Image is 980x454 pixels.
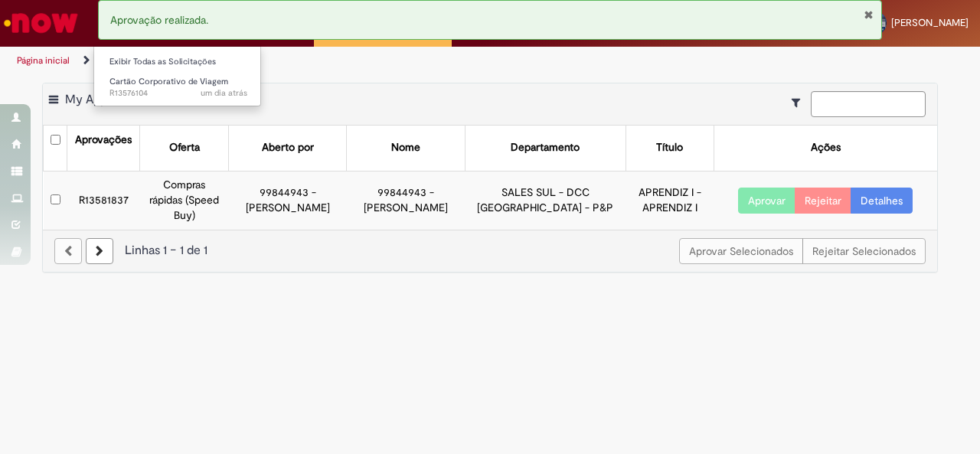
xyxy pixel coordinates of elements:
div: Aprovações [75,132,132,148]
button: Fechar Notificação [864,8,874,21]
span: Cartão Corporativo de Viagem [109,76,228,87]
td: SALES SUL - DCC [GEOGRAPHIC_DATA] - P&P [465,171,626,229]
th: Aprovações [67,126,139,171]
i: Mostrar filtros para: Suas Solicitações [792,97,808,108]
td: 99844943 - [PERSON_NAME] [229,171,347,229]
div: Oferta [169,140,200,155]
ul: Trilhas de página [11,47,642,75]
div: Título [656,140,683,155]
button: Aprovar [738,188,795,214]
div: Ações [811,140,841,155]
span: [PERSON_NAME] [891,16,969,29]
a: Página inicial [17,54,70,67]
span: Aprovação realizada. [110,13,208,27]
td: R13581837 [67,171,139,229]
ul: Requisições [93,46,261,106]
a: Exibir Todas as Solicitações [94,54,263,70]
td: 99844943 - [PERSON_NAME] [347,171,465,229]
img: ServiceNow [2,8,80,38]
a: Aberto R13576104 : Cartão Corporativo de Viagem [94,73,263,102]
td: APRENDIZ I - APRENDIZ I [626,171,714,229]
span: R13576104 [109,87,247,100]
span: My Approvals [65,92,139,107]
time: 29/09/2025 11:19:04 [201,87,247,99]
button: Rejeitar [795,188,851,214]
div: Linhas 1 − 1 de 1 [54,242,926,260]
span: um dia atrás [201,87,247,99]
a: Detalhes [851,188,913,214]
div: Departamento [511,140,580,155]
div: Aberto por [262,140,314,155]
td: Compras rápidas (Speed Buy) [139,171,229,229]
div: Nome [391,140,420,155]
